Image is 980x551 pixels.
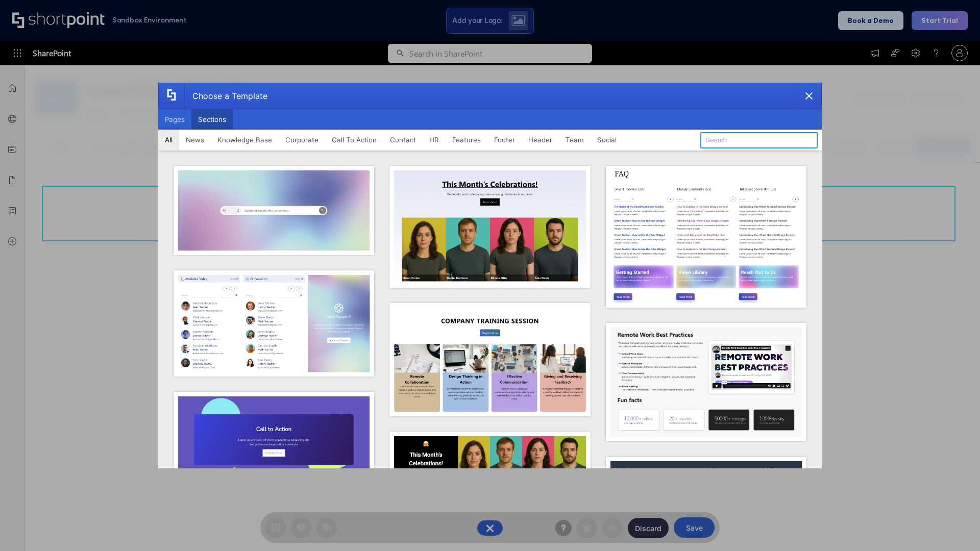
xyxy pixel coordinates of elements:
[446,130,487,150] button: Features
[700,132,818,148] input: Search
[279,130,325,150] button: Corporate
[179,130,211,150] button: News
[423,130,446,150] button: HR
[383,130,423,150] button: Contact
[184,83,267,109] div: Choose a Template
[211,130,279,150] button: Knowledge Base
[158,130,179,150] button: All
[191,109,233,130] button: Sections
[158,109,191,130] button: Pages
[559,130,591,150] button: Team
[929,502,980,551] iframe: Chat Widget
[487,130,522,150] button: Footer
[591,130,623,150] button: Social
[522,130,559,150] button: Header
[158,83,822,468] div: template selector
[325,130,383,150] button: Call To Action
